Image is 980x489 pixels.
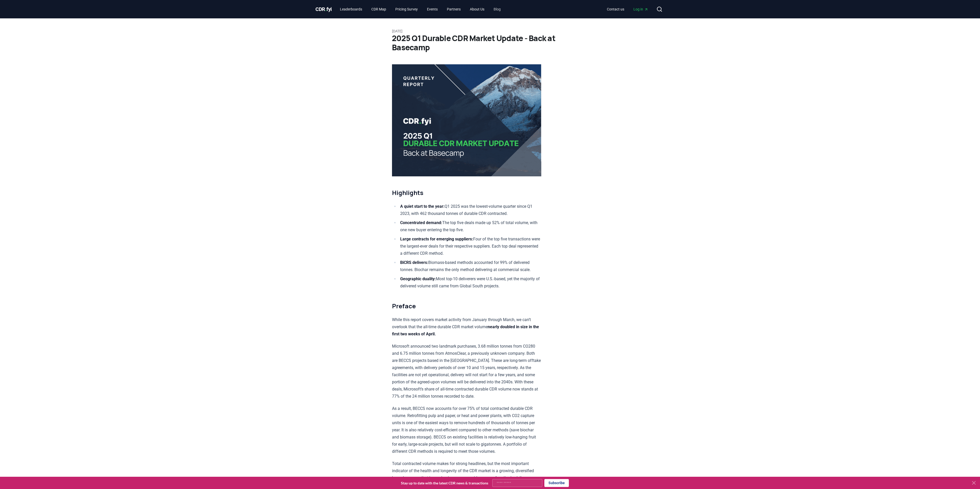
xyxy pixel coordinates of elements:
strong: BiCRS delivers: [400,260,428,265]
h2: Preface [392,302,541,310]
a: About Us [466,5,488,14]
strong: Large contracts for emerging suppliers: [400,237,473,241]
p: While this report covers market activity from January through March, we can’t overlook that the a... [392,316,541,338]
a: Events [423,5,442,14]
p: Total contracted volume makes for strong headlines, but the most important indicator of the healt... [392,460,541,489]
strong: nearly doubled in size in the first two weeks of April. [392,324,539,336]
li: Most top-10 deliverers were U.S.-based, yet the majority of delivered volume still came from Glob... [399,275,541,290]
a: Partners [443,5,465,14]
a: Log in [629,5,652,14]
strong: Concentrated demand: [400,220,442,225]
p: [DATE] [392,29,588,34]
h1: 2025 Q1 Durable CDR Market Update - Back at Basecamp [392,34,588,52]
li: The top five deals made up 52% of total volume, with one new buyer entering the top five. [399,219,541,234]
a: Contact us [603,5,628,14]
a: Pricing Survey [391,5,422,14]
span: Log in [633,7,648,12]
img: blog post image [392,64,541,176]
strong: A quiet start to the year: [400,204,445,209]
p: As a result, BECCS now accounts for over 75% of total contracted durable CDR volume. Retrofitting... [392,405,541,455]
a: CDR.fyi [315,6,332,13]
li: Four of the top five transactions were the largest-ever deals for their respective suppliers. Eac... [399,236,541,257]
span: CDR fyi [315,6,332,12]
a: Blog [489,5,505,14]
span: . [325,6,327,12]
li: Q1 2025 was the lowest-volume quarter since Q1 2023, with 462 thousand tonnes of durable CDR cont... [399,203,541,217]
a: Leaderboards [336,5,366,14]
h2: Highlights [392,189,541,197]
strong: Geographic duality: [400,276,436,281]
nav: Main [603,5,652,14]
p: Microsoft announced two landmark purchases, 3.68 million tonnes from CO280 and 6.75 million tonne... [392,343,541,400]
a: CDR Map [367,5,390,14]
nav: Main [336,5,505,14]
li: Biomass-based methods accounted for 99% of delivered tonnes. Biochar remains the only method deli... [399,259,541,273]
